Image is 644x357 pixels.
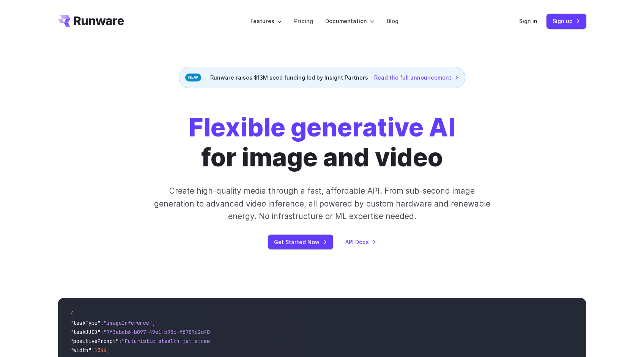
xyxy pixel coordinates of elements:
[70,310,73,317] span: {
[122,338,398,344] span: "Futuristic stealth jet streaking through a neon-lit cityscape with glowing purple exhaust"
[387,17,398,25] a: Blog
[104,319,152,326] span: "imageInference"
[101,329,104,335] span: :
[294,17,313,25] a: Pricing
[268,235,333,249] a: Get Started Now
[70,338,119,344] span: "positivePrompt"
[152,319,155,326] span: ,
[546,14,586,28] a: Sign up
[189,113,455,172] h1: for image and video
[189,112,455,142] strong: Flexible generative AI
[153,185,491,222] p: Create high-quality media through a fast, affordable API. From sub-second image generation to adv...
[250,17,282,25] label: Features
[101,319,104,326] span: :
[179,67,465,88] div: Runware raises $13M seed funding led by Insight Partners
[325,17,375,25] label: Documentation
[107,347,110,354] span: ,
[58,15,124,27] a: Go to /
[119,338,122,344] span: :
[70,329,101,335] span: "taskUUID"
[94,347,107,354] span: 1344
[374,73,459,82] a: Read the full announcement
[345,238,376,246] a: API Docs
[104,329,219,335] span: "7f3ebcb6-b897-49e1-b98c-f5789d2d40d7"
[70,347,91,354] span: "width"
[519,17,537,25] a: Sign in
[91,347,94,354] span: :
[70,319,101,326] span: "taskType"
